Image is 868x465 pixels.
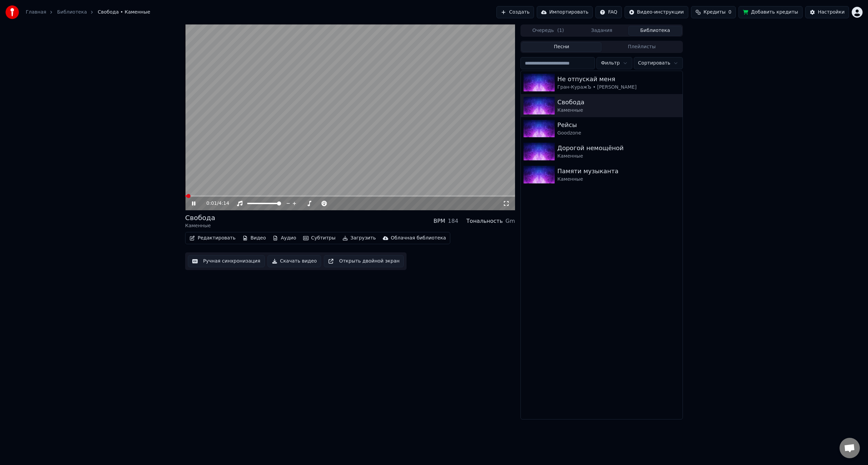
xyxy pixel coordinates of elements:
div: Свобода [185,213,215,222]
div: Гран-КуражЪ • [PERSON_NAME] [557,84,680,91]
div: Дорогой немощёной [557,143,680,153]
div: Каменные [557,176,680,183]
button: Настройки [805,6,849,18]
div: Каменные [557,153,680,160]
nav: breadcrumb [26,9,150,16]
button: Библиотека [628,26,682,36]
button: Видео [240,233,269,243]
div: Не отпускай меня [557,74,680,84]
div: Открытый чат [840,438,860,458]
a: Библиотека [57,9,87,16]
span: Фильтр [601,60,619,67]
div: Каменные [185,222,215,229]
button: Ручная синхронизация [188,255,265,267]
div: Облачная библиотека [391,235,446,242]
button: Кредиты0 [691,6,736,18]
button: Добавить кредиты [738,6,803,18]
img: youka [5,5,19,19]
span: 4:14 [219,200,229,207]
button: Плейлисты [601,42,682,52]
div: Gm [506,217,515,225]
span: ( 1 ) [557,27,564,34]
span: Свобода • Каменные [98,9,150,16]
button: Видео-инструкции [625,6,688,18]
span: Кредиты [704,9,726,16]
button: Создать [496,6,534,18]
div: BPM [434,217,445,225]
button: Задания [575,26,629,36]
span: 0:01 [206,200,217,207]
button: Скачать видео [268,255,321,267]
button: FAQ [595,6,622,18]
button: Импортировать [537,6,593,18]
div: Настройки [818,9,845,16]
div: Рейсы [557,120,680,130]
button: Открыть двойной экран [324,255,404,267]
div: Goodzone [557,130,680,137]
div: Свобода [557,97,680,107]
div: Тональность [467,217,503,225]
button: Аудио [270,233,299,243]
div: / [206,200,223,207]
button: Редактировать [187,233,238,243]
div: 184 [448,217,458,225]
button: Загрузить [340,233,379,243]
span: 0 [728,9,731,16]
button: Очередь [521,26,575,36]
div: Памяти музыканта [557,166,680,176]
div: Каменные [557,107,680,114]
a: Главная [26,9,46,16]
span: Сортировать [638,60,670,67]
button: Песни [521,42,602,52]
button: Субтитры [300,233,338,243]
